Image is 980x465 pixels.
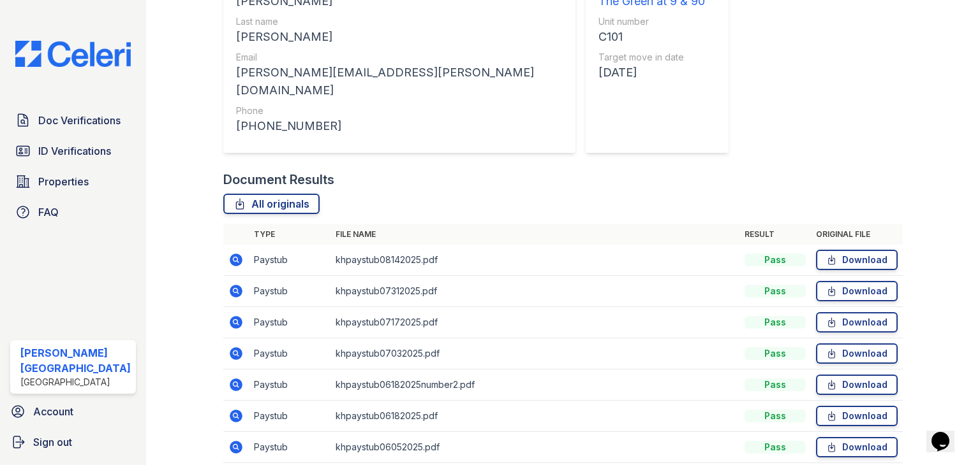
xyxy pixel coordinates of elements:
[223,194,320,214] a: All originals
[33,404,73,419] span: Account
[249,338,330,369] td: Paystub
[330,307,739,338] td: khpaystub07172025.pdf
[330,401,739,432] td: khpaystub06182025.pdf
[236,117,563,135] div: [PHONE_NUMBER]
[20,376,131,389] div: [GEOGRAPHIC_DATA]
[330,224,739,245] th: File name
[745,410,806,422] div: Pass
[816,312,898,333] a: Download
[745,441,806,454] div: Pass
[236,15,563,28] div: Last name
[330,369,739,401] td: khpaystub06182025number2.pdf
[739,224,811,245] th: Result
[249,245,330,276] td: Paystub
[330,245,739,276] td: khpaystub08142025.pdf
[38,174,89,189] span: Properties
[38,204,59,220] span: FAQ
[816,437,898,457] a: Download
[223,171,334,189] div: Document Results
[811,224,903,245] th: Original file
[249,276,330,307] td: Paystub
[745,254,806,266] div: Pass
[745,316,806,329] div: Pass
[20,345,131,376] div: [PERSON_NAME][GEOGRAPHIC_DATA]
[330,338,739,369] td: khpaystub07032025.pdf
[38,113,121,128] span: Doc Verifications
[598,15,705,28] div: Unit number
[10,108,136,133] a: Doc Verifications
[816,250,898,270] a: Download
[598,51,705,64] div: Target move in date
[33,434,72,450] span: Sign out
[745,347,806,360] div: Pass
[249,369,330,401] td: Paystub
[330,276,739,307] td: khpaystub07312025.pdf
[926,414,967,452] iframe: chat widget
[249,432,330,463] td: Paystub
[5,429,141,455] a: Sign out
[10,138,136,164] a: ID Verifications
[236,28,563,46] div: [PERSON_NAME]
[249,224,330,245] th: Type
[816,281,898,301] a: Download
[249,401,330,432] td: Paystub
[236,51,563,64] div: Email
[236,64,563,99] div: [PERSON_NAME][EMAIL_ADDRESS][PERSON_NAME][DOMAIN_NAME]
[598,28,705,46] div: C101
[745,285,806,297] div: Pass
[249,307,330,338] td: Paystub
[236,104,563,117] div: Phone
[10,169,136,194] a: Properties
[598,64,705,82] div: [DATE]
[745,378,806,391] div: Pass
[816,406,898,426] a: Download
[5,41,141,67] img: CE_Logo_Blue-a8612792a0a2168367f1c8372b55b34899dd931a85d93a1a3d3e32e68fde9ad4.png
[330,432,739,463] td: khpaystub06052025.pdf
[816,343,898,364] a: Download
[38,143,111,159] span: ID Verifications
[10,199,136,225] a: FAQ
[816,375,898,395] a: Download
[5,399,141,424] a: Account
